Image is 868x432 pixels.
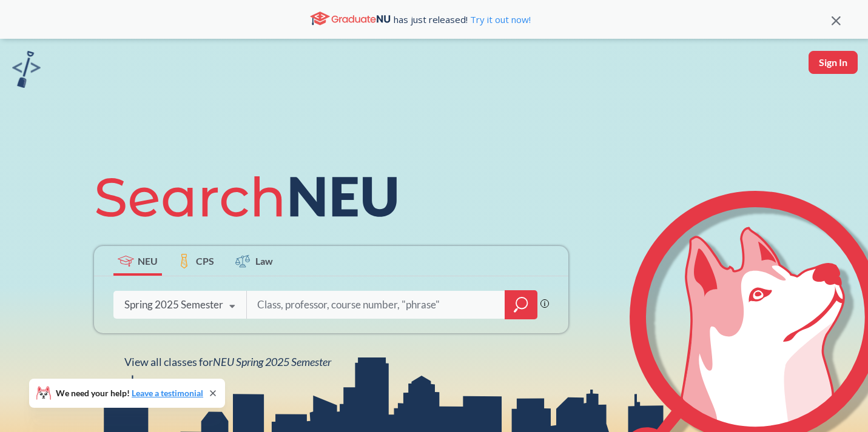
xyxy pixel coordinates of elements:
[394,13,531,26] span: has just released!
[256,292,496,317] input: Class, professor, course number, "phrase"
[213,355,331,368] span: NEU Spring 2025 Semester
[12,51,41,88] img: sandbox logo
[12,51,41,91] a: sandbox logo
[56,389,203,397] span: We need your help!
[809,51,858,74] button: Sign In
[196,254,214,268] span: CPS
[124,298,223,311] div: Spring 2025 Semester
[138,254,158,268] span: NEU
[132,388,203,398] a: Leave a testimonial
[468,13,531,25] a: Try it out now!
[505,290,537,319] div: magnifying glass
[124,355,331,368] span: View all classes for
[255,254,273,268] span: Law
[514,296,528,313] svg: magnifying glass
